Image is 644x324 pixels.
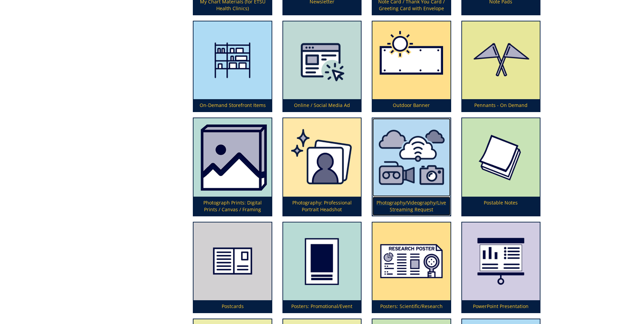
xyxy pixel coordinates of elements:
img: photography%20videography%20or%20live%20streaming-62c5f5a2188136.97296614.png [372,118,450,197]
a: PowerPoint Presentation [462,222,540,312]
img: powerpoint-presentation-5949298d3aa018.35992224.png [462,222,540,300]
a: Posters: Scientific/Research [372,222,450,312]
a: Postable Notes [462,118,540,216]
p: Online / Social Media Ad [283,99,361,111]
p: Outdoor Banner [372,99,450,111]
p: Posters: Scientific/Research [372,300,450,312]
img: post-it-note-5949284106b3d7.11248848.png [462,118,540,197]
a: Photograph Prints: Digital Prints / Canvas / Framing [194,118,271,216]
p: Posters: Promotional/Event [283,300,361,312]
a: Postcards [194,222,271,312]
img: outdoor-banner-59a7475505b354.85346843.png [372,21,450,99]
img: posters-scientific-5aa5927cecefc5.90805739.png [372,222,450,300]
a: On-Demand Storefront Items [194,21,271,111]
a: Posters: Promotional/Event [283,222,361,312]
p: Postcards [194,300,271,312]
img: storefront-59492794b37212.27878942.png [194,21,271,99]
p: Photography: Professional Portrait Headshot [283,197,361,216]
a: Pennants - On Demand [462,21,540,111]
img: pennants-5aba95804d0800.82641085.png [462,21,540,99]
img: photo%20prints-64d43c229de446.43990330.png [194,118,271,197]
p: Pennants - On Demand [462,99,540,111]
a: Outdoor Banner [372,21,450,111]
a: Online / Social Media Ad [283,21,361,111]
p: PowerPoint Presentation [462,300,540,312]
img: poster-promotional-5949293418faa6.02706653.png [283,222,361,300]
a: Photography: Professional Portrait Headshot [283,118,361,216]
a: Photography/Videography/Live Streaming Request [372,118,450,216]
img: professional%20headshot-673780894c71e3.55548584.png [283,118,361,197]
p: Postable Notes [462,197,540,216]
img: online-5fff4099133973.60612856.png [283,21,361,99]
p: On-Demand Storefront Items [194,99,271,111]
img: postcard-59839371c99131.37464241.png [194,222,271,300]
p: Photography/Videography/Live Streaming Request [372,197,450,216]
p: Photograph Prints: Digital Prints / Canvas / Framing [194,197,271,216]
